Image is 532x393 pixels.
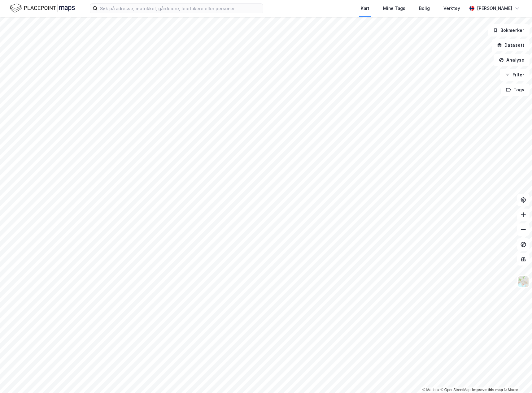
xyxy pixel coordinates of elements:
[361,5,369,12] div: Kart
[419,5,430,12] div: Bolig
[98,4,263,13] input: Søk på adresse, matrikkel, gårdeiere, leietakere eller personer
[422,388,439,392] a: Mapbox
[494,54,530,66] button: Analyse
[477,5,512,12] div: [PERSON_NAME]
[472,388,503,392] a: Improve this map
[441,388,471,392] a: OpenStreetMap
[517,276,529,287] img: Z
[488,24,530,37] button: Bokmerker
[443,5,460,12] div: Verktøy
[500,69,530,81] button: Filter
[492,39,530,51] button: Datasett
[383,5,405,12] div: Mine Tags
[501,363,532,393] iframe: Chat Widget
[501,363,532,393] div: Kontrollprogram for chat
[501,84,530,96] button: Tags
[10,3,75,14] img: logo.f888ab2527a4732fd821a326f86c7f29.svg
